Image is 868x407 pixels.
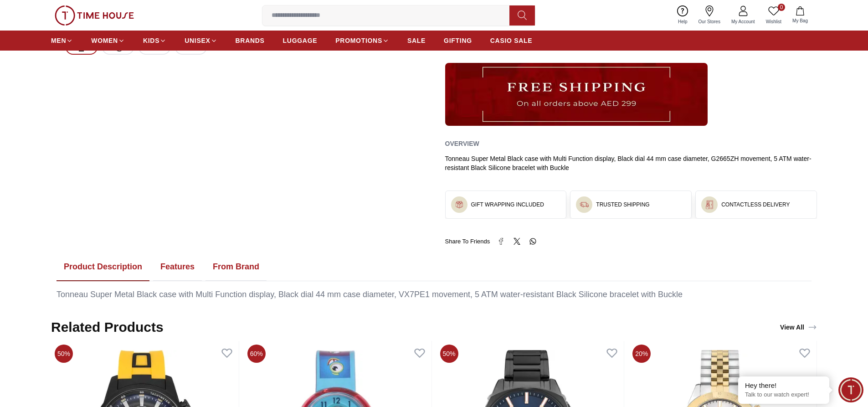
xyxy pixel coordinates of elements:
[596,201,649,208] h3: TRUSTED SHIPPING
[445,154,817,172] div: Tonneau Super Metal Black case with Multi Function display, Black dial 44 mm case diameter, G2665...
[455,200,464,209] img: ...
[695,18,724,25] span: Our Stores
[778,4,785,11] span: 0
[445,63,708,126] img: ...
[335,36,382,45] span: PROMOTIONS
[728,18,759,25] span: My Account
[51,319,164,335] h2: Related Products
[778,321,819,334] a: View All
[236,32,265,49] a: BRANDS
[91,32,125,49] a: WOMEN
[440,345,458,363] span: 50%
[444,32,472,49] a: GIFTING
[407,36,426,45] span: SALE
[55,5,134,26] img: ...
[143,32,166,49] a: KIDS
[445,237,490,246] span: Share To Friends
[185,32,217,49] a: UNISEX
[444,36,472,45] span: GIFTING
[56,253,149,281] button: Product Description
[51,36,66,45] span: MEN
[490,32,533,49] a: CASIO SALE
[153,253,202,281] button: Features
[335,32,389,49] a: PROMOTIONS
[56,289,812,301] div: Tonneau Super Metal Black case with Multi Function display, Black dial 44 mm case diameter, VX7PE...
[51,32,73,49] a: MEN
[789,17,812,24] span: My Bag
[236,36,265,45] span: BRANDS
[445,137,479,150] h2: Overview
[760,4,787,27] a: 0Wishlist
[745,381,822,390] div: Hey there!
[490,36,533,45] span: CASIO SALE
[205,253,267,281] button: From Brand
[693,4,726,27] a: Our Stores
[91,36,118,45] span: WOMEN
[632,345,651,363] span: 20%
[471,201,544,208] h3: GIFT WRAPPING INCLUDED
[674,18,691,25] span: Help
[787,5,813,26] button: My Bag
[55,345,73,363] span: 50%
[580,200,589,209] img: ...
[185,36,210,45] span: UNISEX
[143,36,159,45] span: KIDS
[283,32,318,49] a: LUGGAGE
[721,201,790,208] h3: CONTACTLESS DELIVERY
[705,200,714,209] img: ...
[762,18,785,25] span: Wishlist
[407,32,426,49] a: SALE
[780,323,817,332] div: View All
[745,391,822,399] p: Talk to our watch expert!
[283,36,318,45] span: LUGGAGE
[247,345,266,363] span: 60%
[673,4,693,27] a: Help
[838,377,863,402] div: Chat Widget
